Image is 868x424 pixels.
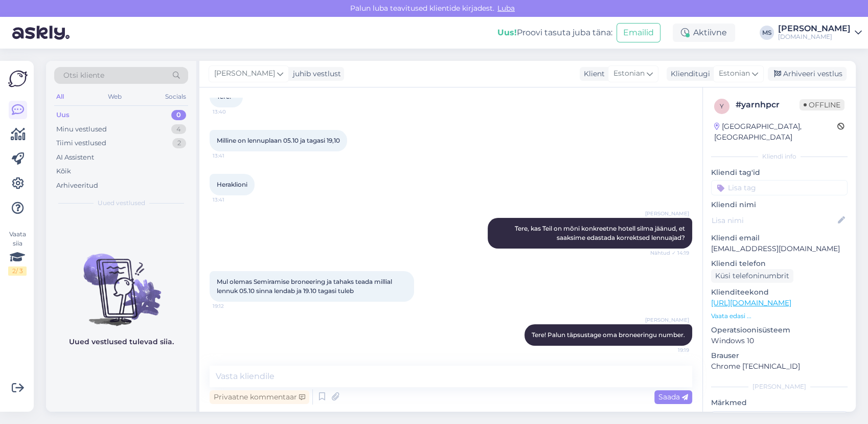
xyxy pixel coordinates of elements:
p: Kliendi nimi [711,199,848,210]
div: Arhiveeritud [56,181,98,191]
span: Heraklioni [217,181,247,188]
div: Uus [56,110,70,120]
p: Uued vestlused tulevad siia. [69,337,174,347]
div: Kliendi info [711,152,848,161]
span: Saada [658,392,688,401]
div: Klient [580,69,605,79]
div: 0 [171,110,186,120]
p: Operatsioonisüsteem [711,325,848,336]
span: Tere! Palun täpsustage oma broneeringu number. [532,331,685,339]
div: Arhiveeri vestlus [768,67,847,81]
div: AI Assistent [56,152,94,163]
span: Estonian [719,68,750,79]
span: y [720,102,724,110]
div: 4 [171,124,186,135]
span: 19:12 [213,302,251,310]
div: [GEOGRAPHIC_DATA], [GEOGRAPHIC_DATA] [714,121,837,143]
p: Kliendi telefon [711,258,848,269]
a: [PERSON_NAME][DOMAIN_NAME] [778,25,862,41]
div: Aktiivne [673,24,735,42]
span: 19:19 [651,346,689,354]
span: Mul olemas Semiramise broneering ja tahaks teada millial lennuk 05.10 sinna lendab ja 19.10 tagas... [217,278,394,295]
p: Kliendi email [711,233,848,243]
p: Klienditeekond [711,287,848,298]
p: [EMAIL_ADDRESS][DOMAIN_NAME] [711,243,848,254]
div: 2 / 3 [8,266,27,276]
div: Proovi tasuta juba täna: [497,27,612,39]
div: 2 [172,138,186,148]
span: Uued vestlused [98,198,145,208]
div: [PERSON_NAME] [711,382,848,391]
button: Emailid [616,23,660,42]
span: [PERSON_NAME] [645,316,689,324]
p: Kliendi tag'id [711,167,848,178]
div: MS [760,26,774,40]
span: 13:41 [213,152,251,160]
p: Märkmed [711,397,848,408]
div: Kõik [56,166,71,176]
input: Lisa tag [711,180,848,195]
img: Askly Logo [8,69,28,88]
div: Vaata siia [8,230,27,276]
span: Tere, kas Teil on mõni konkreetne hotell silma jäänud, et saaksime edastada korrektsed lennuajad? [515,225,687,241]
div: Küsi telefoninumbrit [711,269,793,283]
span: Otsi kliente [63,70,104,81]
span: [PERSON_NAME] [645,210,689,217]
p: Windows 10 [711,336,848,346]
p: Chrome [TECHNICAL_ID] [711,361,848,372]
span: 13:41 [213,196,251,204]
div: Tiimi vestlused [56,138,106,148]
div: Privaatne kommentaar [210,390,309,404]
div: Klienditugi [667,69,710,79]
span: Luba [494,4,518,13]
div: # yarnhpcr [736,99,800,111]
div: Web [106,90,124,103]
div: juhib vestlust [289,69,341,79]
a: [URL][DOMAIN_NAME] [711,298,791,307]
span: Milline on lennuplaan 05.10 ja tagasi 19,10 [217,137,340,144]
span: Nähtud ✓ 14:19 [650,249,689,257]
div: Minu vestlused [56,124,107,135]
span: [PERSON_NAME] [214,68,275,79]
input: Lisa nimi [712,215,836,226]
p: Vaata edasi ... [711,311,848,321]
span: 13:40 [213,108,251,116]
p: Brauser [711,350,848,361]
span: Offline [800,99,844,110]
div: All [54,90,66,103]
div: [DOMAIN_NAME] [778,33,851,41]
div: Socials [163,90,188,103]
img: No chats [46,235,196,327]
span: Estonian [613,68,645,79]
b: Uus! [497,28,517,37]
div: [PERSON_NAME] [778,25,851,33]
